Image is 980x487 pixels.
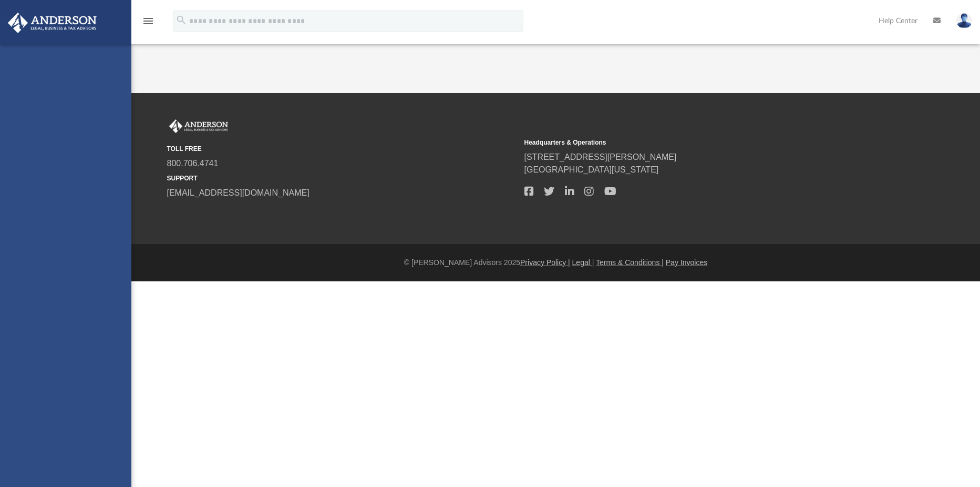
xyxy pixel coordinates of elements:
img: Anderson Advisors Platinum Portal [167,119,230,133]
a: Pay Invoices [666,258,707,267]
a: 800.706.4741 [167,159,219,168]
i: search [176,14,187,26]
div: © [PERSON_NAME] Advisors 2025 [131,257,980,268]
small: TOLL FREE [167,144,517,154]
a: [STREET_ADDRESS][PERSON_NAME] [524,153,677,161]
a: Legal | [572,258,594,267]
a: Privacy Policy | [520,258,570,267]
img: User Pic [956,13,972,28]
a: menu [142,20,154,27]
a: Terms & Conditions | [596,258,664,267]
small: SUPPORT [167,174,517,183]
a: [GEOGRAPHIC_DATA][US_STATE] [524,165,659,174]
i: menu [142,15,154,27]
a: [EMAIL_ADDRESS][DOMAIN_NAME] [167,188,310,197]
img: Anderson Advisors Platinum Portal [5,13,100,33]
small: Headquarters & Operations [524,138,874,147]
